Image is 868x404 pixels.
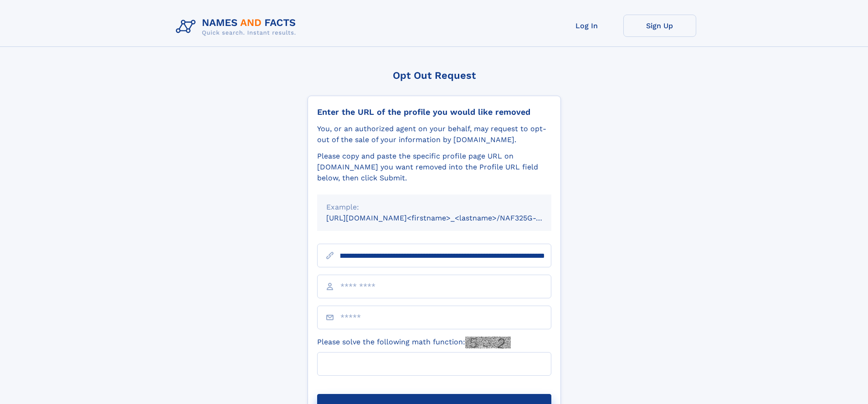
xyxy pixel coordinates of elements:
[308,70,561,81] div: Opt Out Request
[326,202,542,213] div: Example:
[326,214,569,222] small: [URL][DOMAIN_NAME]<firstname>_<lastname>/NAF325G-xxxxxxxx
[317,123,551,145] div: You, or an authorized agent on your behalf, may request to opt-out of the sale of your informatio...
[317,151,551,184] div: Please copy and paste the specific profile page URL on [DOMAIN_NAME] you want removed into the Pr...
[550,15,623,37] a: Log In
[623,15,696,37] a: Sign Up
[317,337,511,348] label: Please solve the following math function:
[172,15,303,39] img: Logo Names and Facts
[317,107,551,117] div: Enter the URL of the profile you would like removed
